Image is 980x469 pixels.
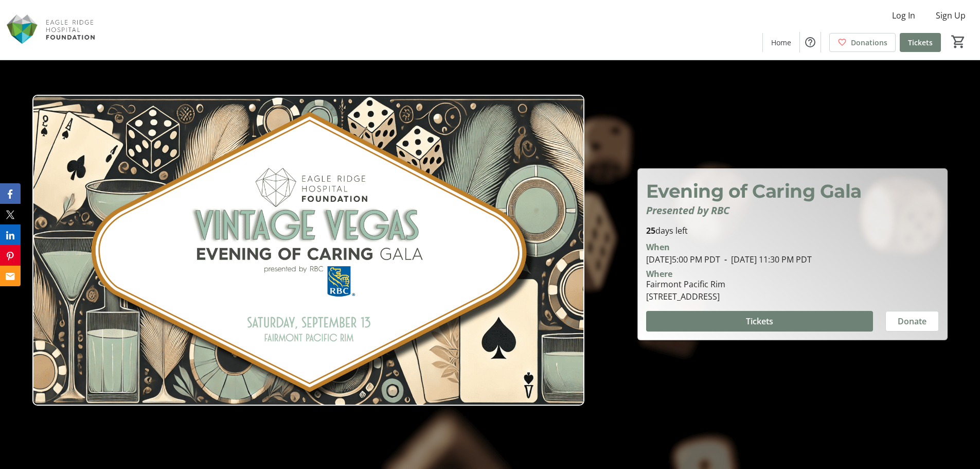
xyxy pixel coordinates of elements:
[646,225,655,236] span: 25
[6,4,98,56] img: Eagle Ridge Hospital Foundation's Logo
[928,7,974,24] button: Sign Up
[646,270,672,278] div: Where
[898,315,926,327] span: Donate
[936,9,966,22] span: Sign Up
[646,311,873,332] button: Tickets
[646,203,729,217] em: Presented by RBC
[949,32,968,51] button: Cart
[646,241,670,253] div: When
[746,315,773,327] span: Tickets
[646,290,725,303] div: [STREET_ADDRESS]
[884,7,923,24] button: Log In
[771,37,791,48] span: Home
[646,180,862,202] span: Evening of Caring Gala
[720,254,812,265] span: [DATE] 11:30 PM PDT
[763,33,799,52] a: Home
[646,278,725,290] div: Fairmont Pacific Rim
[885,311,939,332] button: Donate
[646,254,720,265] span: [DATE] 5:00 PM PDT
[646,224,939,237] p: days left
[32,95,584,406] img: Campaign CTA Media Photo
[900,33,941,52] a: Tickets
[908,37,933,48] span: Tickets
[800,32,821,53] button: Help
[892,9,915,22] span: Log In
[851,37,887,48] span: Donations
[829,33,896,52] a: Donations
[720,254,731,265] span: -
